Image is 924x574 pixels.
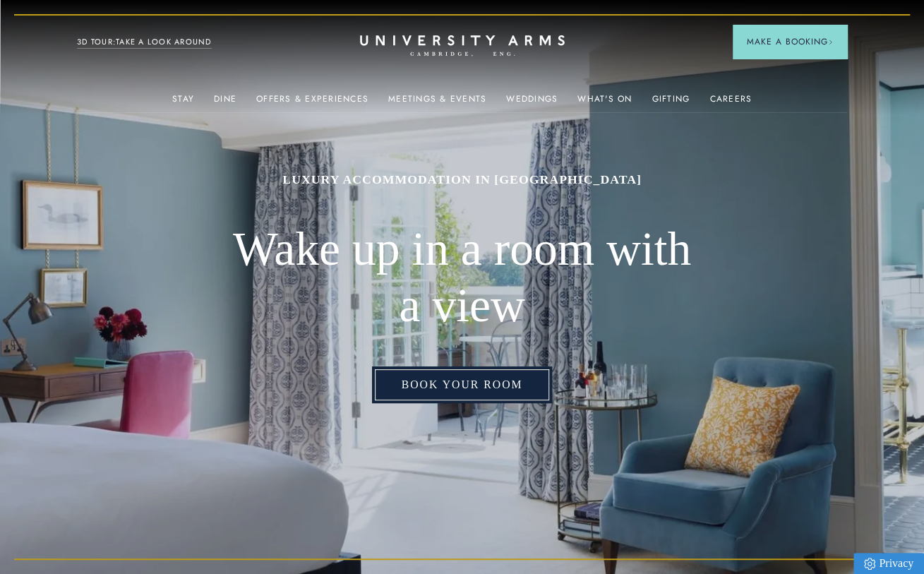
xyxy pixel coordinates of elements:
[709,94,752,112] a: Careers
[853,553,924,574] a: Privacy
[828,40,833,44] img: Arrow icon
[360,35,565,57] a: Home
[577,94,632,112] a: What's On
[733,25,847,59] button: Make a BookingArrow icon
[231,221,693,335] h2: Wake up in a room with a view
[747,35,833,48] span: Make a Booking
[372,366,553,402] a: Book Your Room
[864,558,875,570] img: Privacy
[506,94,558,112] a: Weddings
[77,36,212,49] a: 3D TOUR:TAKE A LOOK AROUND
[172,94,194,112] a: Stay
[214,94,236,112] a: Dine
[652,94,690,112] a: Gifting
[256,94,368,112] a: Offers & Experiences
[231,171,693,188] h1: Luxury Accommodation in [GEOGRAPHIC_DATA]
[388,94,486,112] a: Meetings & Events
